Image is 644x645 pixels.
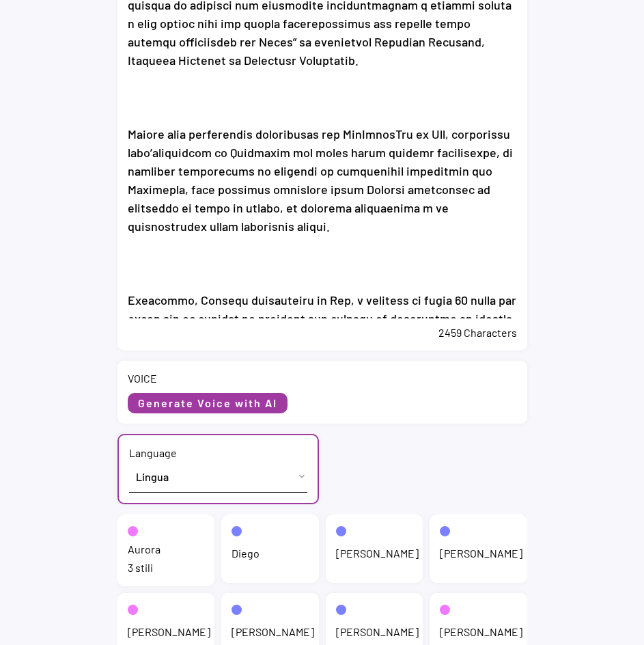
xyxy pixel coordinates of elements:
div: Aurora [128,542,160,557]
div: Language [129,445,177,461]
div: VOICE [128,371,157,386]
div: [PERSON_NAME] [232,625,314,640]
div: [PERSON_NAME] [336,625,419,640]
div: [PERSON_NAME] [128,625,210,640]
button: Generate Voice with AI [128,393,288,413]
div: 3 stili [128,560,205,575]
div: 2459 Characters [128,325,517,340]
div: Diego [232,546,260,561]
div: [PERSON_NAME] [336,546,419,561]
div: [PERSON_NAME] [440,625,522,640]
div: [PERSON_NAME] [440,546,522,561]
